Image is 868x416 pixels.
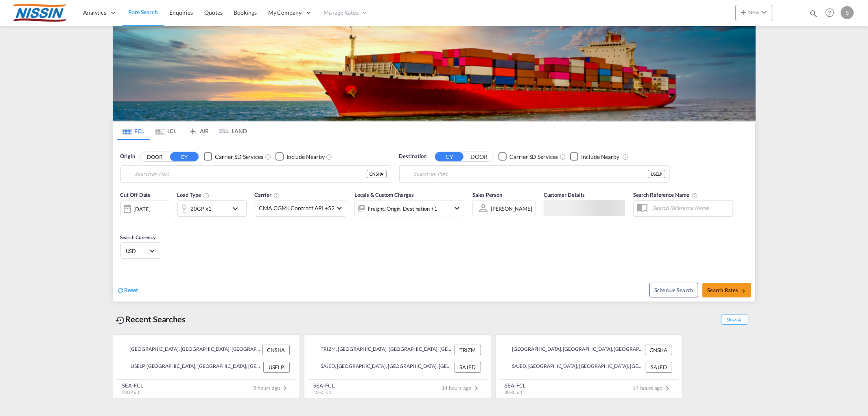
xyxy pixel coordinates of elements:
[182,122,215,140] md-tab-item: AIR
[505,345,643,355] div: CNSHA, Shanghai, China, Greater China & Far East Asia, Asia Pacific
[275,152,325,161] md-checkbox: Checkbox No Ink
[230,204,244,214] md-icon: icon-chevron-down
[177,200,247,217] div: 20GP x1icon-chevron-down
[170,152,199,161] button: CY
[120,191,151,198] span: Cut Off Date
[117,286,138,295] div: icon-refreshReset
[414,168,648,180] input: Search by Port
[286,153,325,161] div: Include Nearby
[435,152,464,161] button: CY
[505,382,526,389] div: SEA-FCL
[649,202,732,214] input: Search Reference Name
[12,4,67,22] img: 485da9108dca11f0a63a77e390b9b49c.jpg
[663,383,673,393] md-icon: icon-chevron-right
[215,153,263,161] div: Carrier SD Services
[113,26,756,121] img: LCL+%26+FCL+BACKGROUND.png
[735,5,772,21] button: icon-plus 400-fgNewicon-chevron-down
[122,382,143,389] div: SEA-FCL
[452,203,462,213] md-icon: icon-chevron-down
[255,191,280,198] span: Carrier
[442,385,481,391] span: 14 hours ago
[721,315,748,325] span: Show All
[622,154,629,160] md-icon: Unchecked: Ignores neighbouring ports when fetching rates.Checked : Includes neighbouring ports w...
[455,362,481,372] div: SAJED
[645,345,672,355] div: CNSHA
[509,153,558,161] div: Carrier SD Services
[263,362,290,372] div: USELP
[125,286,138,293] span: Reset
[125,245,157,257] md-select: Select Currency: $ USDUnited States Dollar
[134,205,151,213] div: [DATE]
[135,168,367,180] input: Search by Port
[123,345,260,355] div: CNSHA, Shanghai, China, Greater China & Far East Asia, Asia Pacific
[140,152,169,161] button: DOOR
[150,122,182,140] md-tab-item: LCL
[262,345,290,355] div: CNSHA
[707,287,746,293] span: Search Rates
[204,152,263,161] md-checkbox: Checkbox No Ink
[304,335,491,399] recent-search-card: TRIZM, [GEOGRAPHIC_DATA], [GEOGRAPHIC_DATA], [GEOGRAPHIC_DATA], [GEOGRAPHIC_DATA] TRIZMSAJED, [GE...
[367,170,387,178] div: CNSHA
[505,390,523,395] span: 40HC x 1
[191,203,212,214] div: 20GP x1
[560,154,566,160] md-icon: Unchecked: Search for CY (Container Yard) services for all selected carriers.Checked : Search for...
[177,191,210,198] span: Load Type
[314,382,335,389] div: SEA-FCL
[117,122,150,140] md-tab-item: FCL
[268,9,302,17] span: My Company
[234,9,257,16] span: Bookings
[646,362,672,372] div: SAJED
[215,122,247,140] md-tab-item: LAND
[169,9,193,16] span: Enquiries
[259,204,335,212] span: CMA CGM | Contract API +52
[83,9,106,17] span: Analytics
[495,335,682,399] recent-search-card: [GEOGRAPHIC_DATA], [GEOGRAPHIC_DATA], [GEOGRAPHIC_DATA], [GEOGRAPHIC_DATA] & [GEOGRAPHIC_DATA], [...
[691,192,698,199] md-icon: Your search will be saved by the below given name
[120,234,156,240] span: Search Currency
[120,200,169,217] div: [DATE]
[505,362,644,372] div: SAJED, Jeddah, Saudi Arabia, Middle East, Middle East
[648,170,665,178] div: USELP
[544,191,585,198] span: Customer Details
[570,152,619,161] md-checkbox: Checkbox No Ink
[399,152,427,161] span: Destination
[128,9,158,15] span: Rate Search
[368,203,437,214] div: Freight Origin Destination Factory Stuffing
[841,6,854,19] div: S
[126,247,149,255] span: USD
[465,152,493,161] button: DOOR
[113,335,300,399] recent-search-card: [GEOGRAPHIC_DATA], [GEOGRAPHIC_DATA], [GEOGRAPHIC_DATA], [GEOGRAPHIC_DATA] & [GEOGRAPHIC_DATA], [...
[633,191,698,198] span: Search Reference Name
[581,153,619,161] div: Include Nearby
[121,166,391,182] md-input-container: Shanghai, CNSHA
[280,383,290,393] md-icon: icon-chevron-right
[472,191,502,198] span: Sales Person
[809,9,818,18] md-icon: icon-magnify
[273,192,280,199] md-icon: The selected Trucker/Carrierwill be displayed in the rate results If the rates are from another f...
[122,390,140,395] span: 20GP x 1
[123,362,261,372] div: USELP, El Paso, TX, United States, North America, Americas
[455,345,481,355] div: TRIZM
[354,191,414,198] span: Locals & Custom Charges
[120,152,135,161] span: Origin
[490,202,533,214] md-select: Sales Person: Sayaka Nakanishi
[354,200,464,216] div: Freight Origin Destination Factory Stuffingicon-chevron-down
[809,9,818,21] div: icon-magnify
[649,283,698,297] button: Note: By default Schedule search will only considerorigin ports, destination ports and cut off da...
[113,310,189,328] div: Recent Searches
[113,140,755,302] div: Origin DOOR CY Checkbox No InkUnchecked: Search for CY (Container Yard) services for all selected...
[203,192,210,199] md-icon: icon-information-outline
[702,283,751,297] button: Search Ratesicon-arrow-right
[188,126,198,132] md-icon: icon-airplane
[326,154,333,160] md-icon: Unchecked: Ignores neighbouring ports when fetching rates.Checked : Includes neighbouring ports w...
[759,7,769,17] md-icon: icon-chevron-down
[314,390,331,395] span: 40HC x 1
[117,122,247,140] md-pagination-wrapper: Use the left and right arrow keys to navigate between tabs
[400,166,669,182] md-input-container: El Paso, TX, USELP
[740,288,746,294] md-icon: icon-arrow-right
[204,9,222,16] span: Quotes
[823,6,837,20] span: Help
[117,287,125,294] md-icon: icon-refresh
[472,383,481,393] md-icon: icon-chevron-right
